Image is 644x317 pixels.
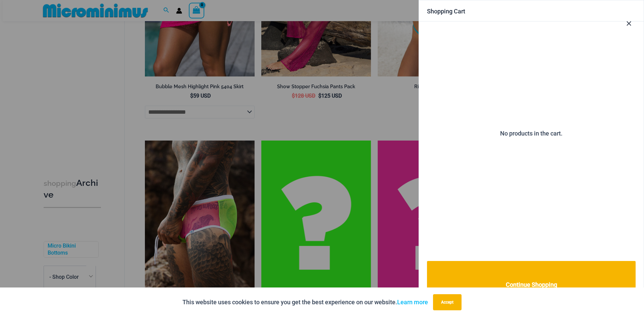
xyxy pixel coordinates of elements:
button: Accept [433,294,462,310]
p: This website uses cookies to ensure you get the best experience on our website. [182,297,428,307]
a: Continue Shopping [427,261,636,309]
a: Learn more [397,299,428,306]
p: No products in the cart. [500,128,562,139]
div: Shopping Cart [427,8,636,14]
button: Close Cart Drawer [614,6,644,39]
